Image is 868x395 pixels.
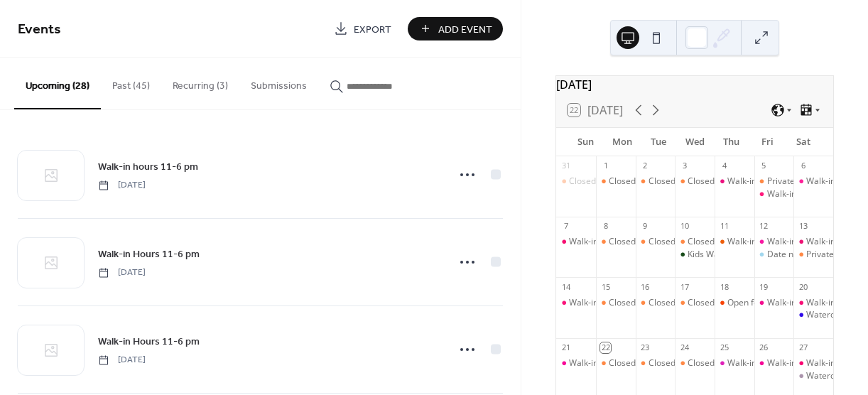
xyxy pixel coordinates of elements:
[688,249,867,261] div: Kids Watercolor with [PERSON_NAME] 2-3 pm
[609,297,636,309] div: Closed
[688,175,715,188] div: Closed
[675,297,715,309] div: Closed
[786,128,822,156] div: Sat
[713,128,749,156] div: Thu
[98,335,200,350] span: Walk-in Hours 11-6 pm
[560,221,571,232] div: 7
[596,175,636,188] div: Closed
[719,281,729,292] div: 18
[161,58,239,108] button: Recurring (3)
[688,236,715,248] div: Closed
[596,236,636,248] div: Closed
[609,236,636,248] div: Closed
[98,354,146,367] span: [DATE]
[679,161,690,171] div: 3
[101,58,161,108] button: Past (45)
[649,236,676,248] div: Closed
[569,357,659,369] div: Walk-in Hours 11-6 pm
[600,342,611,353] div: 22
[719,342,729,353] div: 25
[98,266,146,279] span: [DATE]
[600,281,611,292] div: 15
[759,161,769,171] div: 5
[798,281,808,292] div: 20
[719,221,729,232] div: 11
[323,17,402,40] a: Export
[727,175,818,188] div: Walk-in Hours 11-6 pm
[679,221,690,232] div: 10
[793,297,833,309] div: Walk-in Hours 11-6 pm
[556,76,833,93] div: [DATE]
[767,188,856,200] div: Walk-in hours 11-6 pm
[754,297,794,309] div: Walk-in Hours 1-6 pm
[98,158,198,175] a: Walk-in hours 11-6 pm
[793,357,833,369] div: Walk-in Hours 11-6 pm
[560,281,571,292] div: 14
[649,175,676,188] div: Closed
[640,128,676,156] div: Tue
[675,236,715,248] div: Closed
[754,249,794,261] div: Date night, 6-8 pm, RSVP
[609,175,636,188] div: Closed
[98,179,146,192] span: [DATE]
[556,297,596,309] div: Walk-in Hours 11-6 pm
[14,58,101,109] button: Upcoming (28)
[675,249,715,261] div: Kids Watercolor with Becci 2-3 pm
[727,357,816,369] div: Walk-in hours 11-6 pm
[767,236,857,248] div: Walk-in Hours 11-6 pm
[636,236,676,248] div: Closed
[767,297,852,309] div: Walk-in Hours 1-6 pm
[556,175,596,188] div: Closed
[793,236,833,248] div: Walk-in Hours 11-3 pm
[798,161,808,171] div: 6
[798,342,808,353] div: 27
[609,357,636,369] div: Closed
[767,249,864,261] div: Date night, 6-8 pm, RSVP
[749,128,786,156] div: Fri
[715,236,754,248] div: Walk-in Hours 11-6 pm
[754,236,794,248] div: Walk-in Hours 11-6 pm
[754,357,794,369] div: Walk-in Hours 11-6 pm
[793,175,833,188] div: Walk-in Hours 11-6 pm
[759,342,769,353] div: 26
[727,236,818,248] div: Walk-in Hours 11-6 pm
[636,297,676,309] div: Closed
[719,161,729,171] div: 4
[679,342,690,353] div: 24
[560,342,571,353] div: 21
[677,128,713,156] div: Wed
[354,22,391,37] span: Export
[98,333,200,350] a: Walk-in Hours 11-6 pm
[649,297,676,309] div: Closed
[759,281,769,292] div: 19
[640,221,651,232] div: 9
[569,297,659,309] div: Walk-in Hours 11-6 pm
[640,161,651,171] div: 2
[569,236,659,248] div: Walk-in Hours 11-6 pm
[568,128,604,156] div: Sun
[688,357,715,369] div: Closed
[18,16,61,43] span: Events
[408,17,503,40] button: Add Event
[754,175,794,188] div: Private party 11-1 pm
[767,357,857,369] div: Walk-in Hours 11-6 pm
[793,309,833,321] div: Watercolor with Julie 6-8 pm, RSVP
[438,22,492,37] span: Add Event
[604,128,640,156] div: Mon
[715,357,754,369] div: Walk-in hours 11-6 pm
[754,188,794,200] div: Walk-in hours 11-6 pm
[640,342,651,353] div: 23
[98,246,200,262] a: Walk-in Hours 11-6 pm
[98,160,198,175] span: Walk-in hours 11-6 pm
[98,247,200,262] span: Walk-in Hours 11-6 pm
[640,281,651,292] div: 16
[675,175,715,188] div: Closed
[688,297,715,309] div: Closed
[600,161,611,171] div: 1
[675,357,715,369] div: Closed
[727,297,851,309] div: Open for reservations, 11-6 pm
[596,297,636,309] div: Closed
[798,221,808,232] div: 13
[596,357,636,369] div: Closed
